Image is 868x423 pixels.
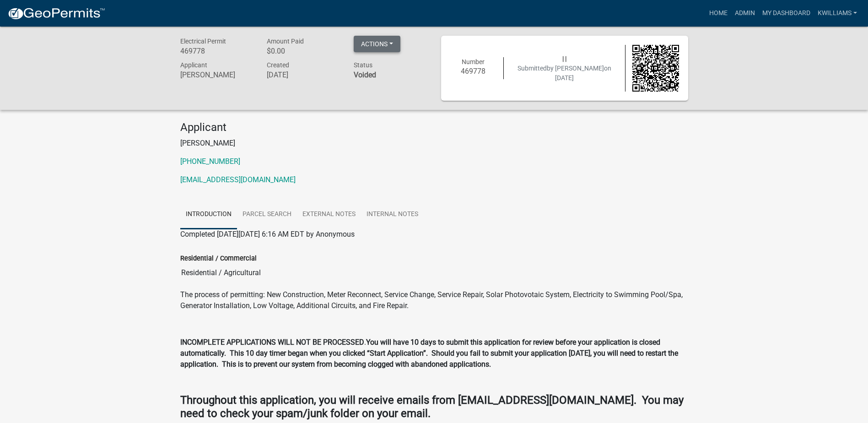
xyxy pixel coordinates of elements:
[706,5,731,22] a: Home
[180,394,684,420] strong: Throughout this application, you will receive emails from [EMAIL_ADDRESS][DOMAIN_NAME]. You may n...
[180,289,688,311] p: The process of permitting: New Construction, Meter Reconnect, Service Change, Service Repair, Sol...
[759,5,814,22] a: My Dashboard
[180,200,237,229] a: Introduction
[814,5,861,22] a: kwilliams
[632,45,679,92] img: QR code
[267,61,289,69] span: Created
[180,338,678,369] strong: You will have 10 days to submit this application for review before your application is closed aut...
[180,138,688,149] p: [PERSON_NAME]
[180,175,296,184] a: [EMAIL_ADDRESS][DOMAIN_NAME]
[180,337,688,370] p: .
[180,47,253,55] h6: 469778
[180,338,364,347] strong: INCOMPLETE APPLICATIONS WILL NOT BE PROCESSED
[361,200,424,229] a: Internal Notes
[518,65,611,81] span: Submitted on [DATE]
[237,200,297,229] a: Parcel search
[180,157,240,166] a: [PHONE_NUMBER]
[562,55,566,62] span: | |
[180,230,355,239] span: Completed [DATE][DATE] 6:16 AM EDT by Anonymous
[354,36,400,52] button: Actions
[180,61,207,69] span: Applicant
[462,58,485,65] span: Number
[180,38,226,45] span: Electrical Permit
[354,61,372,69] span: Status
[267,70,340,79] h6: [DATE]
[267,38,304,45] span: Amount Paid
[731,5,759,22] a: Admin
[180,121,688,134] h4: Applicant
[450,67,497,76] h6: 469778
[180,255,257,262] label: Residential / Commercial
[547,65,604,72] span: by [PERSON_NAME]
[297,200,361,229] a: External Notes
[354,70,376,79] strong: Voided
[180,70,253,79] h6: [PERSON_NAME]
[267,47,340,55] h6: $0.00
